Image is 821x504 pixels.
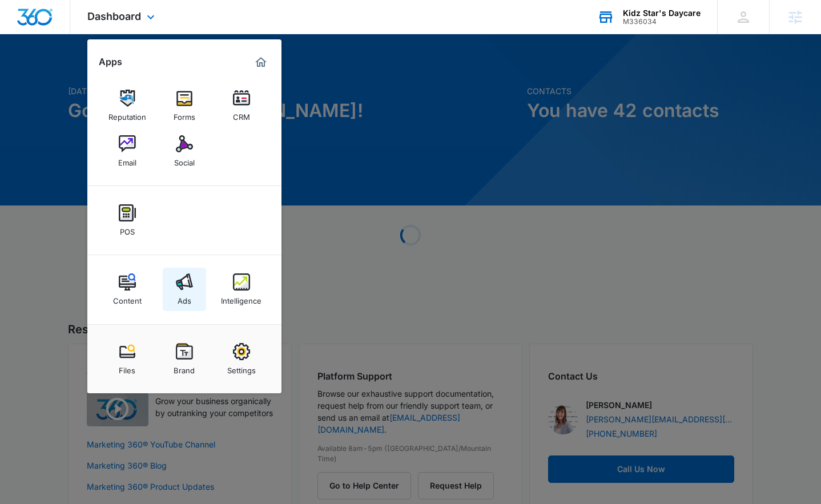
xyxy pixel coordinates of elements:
[163,130,206,173] a: Social
[114,66,123,75] img: tab_keywords_by_traffic_grey.svg
[174,107,195,122] div: Forms
[18,18,27,27] img: logo_orange.svg
[220,84,263,127] a: CRM
[178,291,191,305] div: Ads
[87,10,141,22] span: Dashboard
[252,53,270,71] a: Marketing 360® Dashboard
[106,84,149,127] a: Reputation
[174,152,195,167] div: Social
[31,66,40,75] img: tab_domain_overview_orange.svg
[18,30,27,39] img: website_grey.svg
[119,360,135,375] div: Files
[623,18,701,26] div: account id
[30,30,126,39] div: Domain: [DOMAIN_NAME]
[221,291,261,305] div: Intelligence
[233,107,250,122] div: CRM
[174,360,195,375] div: Brand
[113,291,142,305] div: Content
[106,130,149,173] a: Email
[106,199,149,242] a: POS
[220,337,263,381] a: Settings
[227,360,256,375] div: Settings
[120,221,135,236] div: POS
[126,67,192,75] div: Keywords by Traffic
[623,9,701,18] div: account name
[220,268,263,311] a: Intelligence
[163,337,206,381] a: Brand
[163,84,206,127] a: Forms
[32,18,56,27] div: v 4.0.25
[106,337,149,381] a: Files
[163,268,206,311] a: Ads
[43,67,102,75] div: Domain Overview
[99,57,122,67] h2: Apps
[118,152,136,167] div: Email
[106,268,149,311] a: Content
[108,107,146,122] div: Reputation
